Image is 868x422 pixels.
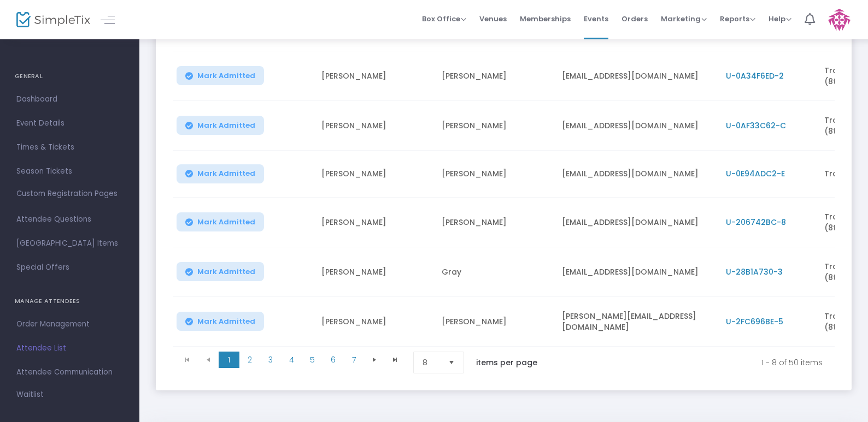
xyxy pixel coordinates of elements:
[435,101,555,151] td: [PERSON_NAME]
[476,357,537,368] label: items per page
[197,317,255,326] span: Mark Admitted
[16,140,123,154] span: Times & Tickets
[239,352,260,368] span: Page 2
[435,247,555,297] td: Gray
[15,66,125,87] h4: GENERAL
[177,66,264,85] button: Mark Admitted
[177,116,264,135] button: Mark Admitted
[16,365,123,379] span: Attendee Communication
[315,247,435,297] td: [PERSON_NAME]
[726,217,786,228] span: U-206742BC-8
[726,70,784,81] span: U-0A34F6ED-2
[260,352,281,368] span: Page 3
[435,151,555,198] td: [PERSON_NAME]
[16,92,123,106] span: Dashboard
[16,212,123,227] span: Attendee Questions
[391,355,400,364] span: Go to the last page
[343,352,364,368] span: Page 7
[555,198,719,247] td: [EMAIL_ADDRESS][DOMAIN_NAME]
[177,262,264,281] button: Mark Admitted
[422,14,466,24] span: Box Office
[621,5,648,33] span: Orders
[423,357,439,368] span: 8
[322,352,343,368] span: Page 6
[555,297,719,347] td: [PERSON_NAME][EMAIL_ADDRESS][DOMAIN_NAME]
[364,352,385,368] span: Go to the next page
[15,290,125,312] h4: MANAGE ATTENDEES
[769,14,791,24] span: Help
[16,164,123,179] span: Season Tickets
[555,51,719,101] td: [EMAIL_ADDRESS][DOMAIN_NAME]
[435,297,555,347] td: [PERSON_NAME]
[315,101,435,151] td: [PERSON_NAME]
[520,5,571,33] span: Memberships
[177,212,264,231] button: Mark Admitted
[197,218,255,227] span: Mark Admitted
[315,198,435,247] td: [PERSON_NAME]
[661,14,707,24] span: Marketing
[177,312,264,331] button: Mark Admitted
[555,247,719,297] td: [EMAIL_ADDRESS][DOMAIN_NAME]
[16,260,123,275] span: Special Offers
[584,5,608,33] span: Events
[16,389,44,400] span: Waitlist
[555,151,719,198] td: [EMAIL_ADDRESS][DOMAIN_NAME]
[16,116,123,130] span: Event Details
[720,14,755,24] span: Reports
[479,5,507,33] span: Venues
[315,297,435,347] td: [PERSON_NAME]
[16,188,118,199] span: Custom Registration Pages
[16,236,123,251] span: [GEOGRAPHIC_DATA] Items
[219,352,239,368] span: Page 1
[16,341,123,355] span: Attendee List
[302,352,322,368] span: Page 5
[726,120,786,131] span: U-0AF33C62-C
[281,352,302,368] span: Page 4
[435,198,555,247] td: [PERSON_NAME]
[560,352,823,373] kendo-pager-info: 1 - 8 of 50 items
[435,51,555,101] td: [PERSON_NAME]
[726,168,785,179] span: U-0E94ADC2-E
[370,355,379,364] span: Go to the next page
[726,316,783,327] span: U-2FC696BE-5
[197,121,255,130] span: Mark Admitted
[197,169,255,178] span: Mark Admitted
[385,352,406,368] span: Go to the last page
[16,317,123,331] span: Order Management
[444,352,459,373] button: Select
[726,266,783,277] span: U-28B1A730-3
[555,101,719,151] td: [EMAIL_ADDRESS][DOMAIN_NAME]
[197,268,255,276] span: Mark Admitted
[177,164,264,183] button: Mark Admitted
[197,72,255,80] span: Mark Admitted
[315,151,435,198] td: [PERSON_NAME]
[315,51,435,101] td: [PERSON_NAME]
